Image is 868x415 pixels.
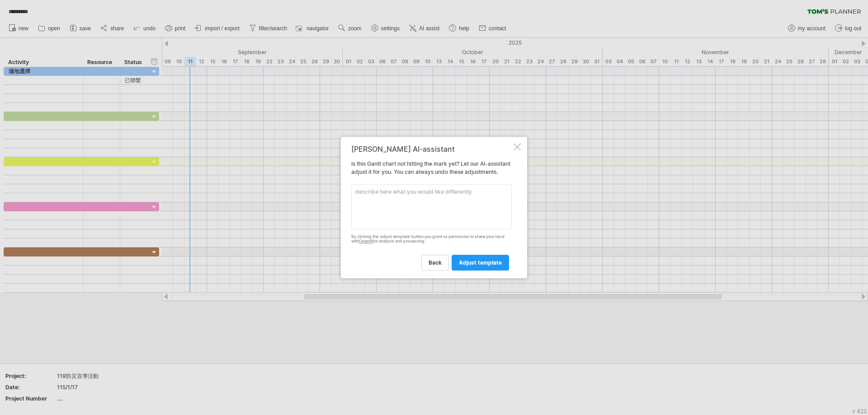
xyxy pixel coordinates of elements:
span: adjust template [459,259,502,266]
a: adjust template [452,255,509,270]
div: [PERSON_NAME] AI-assistant [351,145,512,153]
a: back [421,255,449,270]
span: back [429,259,442,266]
div: By clicking the 'adjust template' button you grant us permission to share your input with for ana... [351,234,512,244]
a: OpenAI [359,239,373,244]
div: Is this Gantt chart not hitting the mark yet? Let our AI-assistant adjust it for you. You can alw... [351,145,512,270]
